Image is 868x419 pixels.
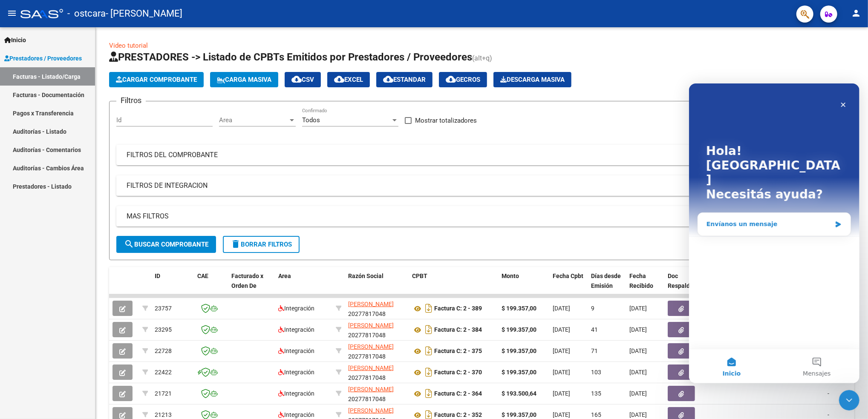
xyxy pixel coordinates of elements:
[383,76,426,83] span: Estandar
[278,347,314,354] span: Integración
[155,390,172,397] span: 21721
[348,321,405,339] div: 20277817048
[502,326,536,333] strong: $ 199.357,00
[231,239,241,249] mat-icon: delete
[348,343,394,350] span: [PERSON_NAME]
[553,390,570,397] span: [DATE]
[210,72,278,87] button: Carga Masiva
[116,95,146,106] h3: Filtros
[502,411,536,418] strong: $ 199.357,00
[7,8,17,18] mat-icon: menu
[423,387,434,400] i: Descargar documento
[502,369,536,376] strong: $ 199.357,00
[219,116,288,124] span: Area
[626,267,664,304] datatable-header-cell: Fecha Recibido
[278,273,291,279] span: Area
[591,411,601,418] span: 165
[334,74,344,84] mat-icon: cloud_download
[839,390,859,410] iframe: Intercom live chat
[348,322,394,329] span: [PERSON_NAME]
[502,347,536,354] strong: $ 199.357,00
[302,116,320,124] span: Todos
[629,273,653,289] span: Fecha Recibido
[851,8,861,18] mat-icon: person
[109,42,148,49] a: Video tutorial
[434,369,482,376] strong: Factura C: 2 - 370
[553,273,583,279] span: Fecha Cpbt
[493,72,571,87] button: Descarga Masiva
[629,390,647,397] span: [DATE]
[689,83,859,383] iframe: Intercom live chat
[591,347,598,354] span: 71
[434,412,482,419] strong: Factura C: 2 - 352
[155,369,172,376] span: 22422
[549,267,588,304] datatable-header-cell: Fecha Cpbt
[629,305,647,312] span: [DATE]
[434,390,482,397] strong: Factura C: 2 - 364
[116,145,847,165] mat-expansion-panel-header: FILTROS DEL COMPROBANTE
[434,348,482,355] strong: Factura C: 2 - 375
[591,273,621,289] span: Días desde Emisión
[275,267,332,304] datatable-header-cell: Area
[278,390,314,397] span: Integración
[194,267,228,304] datatable-header-cell: CAE
[629,369,647,376] span: [DATE]
[285,72,321,87] button: CSV
[127,212,827,221] mat-panel-title: MAS FILTROS
[228,267,275,304] datatable-header-cell: Facturado x Orden De
[629,326,647,333] span: [DATE]
[588,267,626,304] datatable-header-cell: Días desde Emisión
[383,74,393,84] mat-icon: cloud_download
[664,267,715,304] datatable-header-cell: Doc Respaldatoria
[334,76,363,83] span: EXCEL
[412,273,427,279] span: CPBT
[434,327,482,333] strong: Factura C: 2 - 384
[668,273,706,289] span: Doc Respaldatoria
[502,273,519,279] span: Monto
[327,72,370,87] button: EXCEL
[124,239,134,249] mat-icon: search
[591,369,601,376] span: 103
[106,4,182,23] span: - [PERSON_NAME]
[4,54,82,63] span: Prestadores / Proveedores
[348,273,384,279] span: Razón Social
[498,267,549,304] datatable-header-cell: Monto
[348,407,394,414] span: [PERSON_NAME]
[409,267,498,304] datatable-header-cell: CPBT
[348,363,405,381] div: 20277817048
[423,301,434,315] i: Descargar documento
[124,241,208,248] span: Buscar Comprobante
[500,76,565,83] span: Descarga Masiva
[278,305,314,312] span: Integración
[109,72,204,87] button: Cargar Comprobante
[155,326,172,333] span: 23295
[155,273,160,279] span: ID
[67,4,106,23] span: - ostcara
[291,76,314,83] span: CSV
[553,326,570,333] span: [DATE]
[217,76,271,83] span: Carga Masiva
[116,236,216,253] button: Buscar Comprobante
[348,299,405,317] div: 20277817048
[348,364,394,371] span: [PERSON_NAME]
[155,305,172,312] span: 23757
[223,236,300,253] button: Borrar Filtros
[446,76,480,83] span: Gecros
[155,347,172,354] span: 22728
[415,115,477,126] span: Mostrar totalizadores
[348,301,394,307] span: [PERSON_NAME]
[502,390,536,397] strong: $ 193.500,64
[4,35,26,45] span: Inicio
[109,51,472,63] span: PRESTADORES -> Listado de CPBTs Emitidos por Prestadores / Proveedores
[278,326,314,333] span: Integración
[348,385,405,402] div: 20277817048
[553,347,570,354] span: [DATE]
[345,267,409,304] datatable-header-cell: Razón Social
[553,305,570,312] span: [DATE]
